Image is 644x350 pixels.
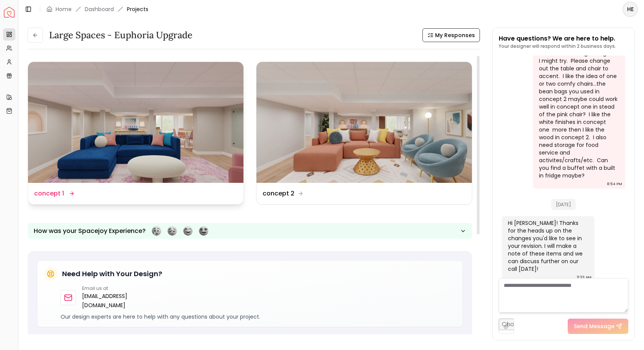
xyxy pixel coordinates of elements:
[551,199,576,210] span: [DATE]
[4,7,15,18] a: Spacejoy
[28,223,472,239] button: How was your Spacejoy Experience?Feeling terribleFeeling badFeeling goodFeeling awesome
[499,43,616,49] p: Your designer will respond within 2 business days.
[499,34,616,43] p: Have questions? We are here to help.
[623,2,638,17] button: HE
[34,189,64,198] dd: concept 1
[34,226,146,236] p: How was your Spacejoy Experience?
[82,291,150,310] a: [EMAIL_ADDRESS][DOMAIN_NAME]
[607,180,622,188] div: 8:54 PM
[28,62,244,205] a: concept 1concept 1
[56,5,72,13] a: Home
[623,2,637,16] span: HE
[85,5,114,13] a: Dashboard
[422,28,480,42] button: My Responses
[62,269,162,279] h5: Need Help with Your Design?
[256,62,472,205] a: concept 2concept 2
[508,219,587,273] div: Hi [PERSON_NAME]! Thanks for the heads up on the changes you'd like to see in your revision. I wi...
[263,189,294,198] dd: concept 2
[61,313,456,321] p: Our design experts are here to help with any questions about your project.
[28,62,243,183] img: concept 1
[127,5,148,13] span: Projects
[577,273,591,281] div: 11:33 AM
[256,62,472,183] img: concept 2
[49,29,192,41] h3: Large Spaces - Euphoria Upgrade
[4,7,15,18] img: Spacejoy Logo
[82,285,150,291] p: Email us at
[46,5,148,13] nav: breadcrumb
[435,31,475,39] span: My Responses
